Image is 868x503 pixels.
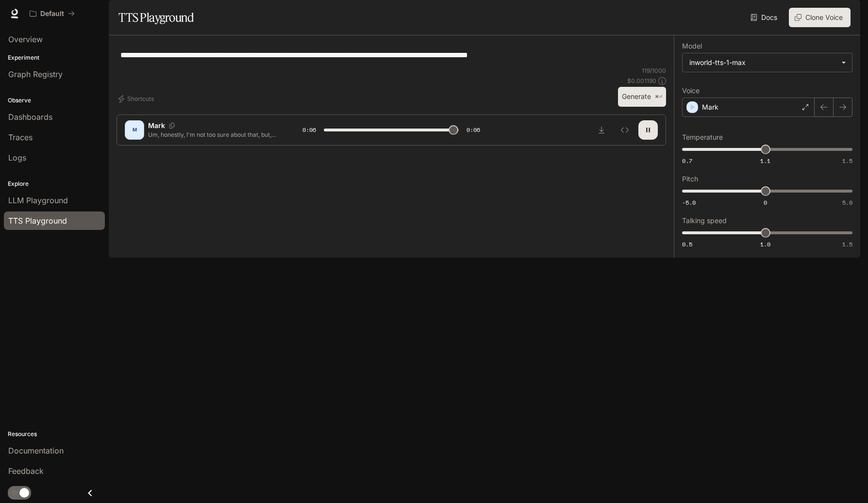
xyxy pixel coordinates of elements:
p: $ 0.001190 [627,77,656,85]
h1: TTS Playground [118,8,194,27]
button: Download audio [592,120,611,140]
span: 0:06 [467,125,480,135]
p: Default [40,10,64,18]
p: Mark [148,121,165,130]
div: inworld-tts-1-max [683,53,852,72]
p: 119 / 1000 [642,66,666,75]
span: 0.5 [682,240,692,248]
div: inworld-tts-1-max [689,58,836,67]
p: Mark [702,102,718,112]
p: Voice [682,87,700,94]
span: 0.7 [682,157,692,165]
button: Generate⌘⏎ [618,87,666,107]
p: Model [682,43,702,49]
span: 5.0 [842,198,852,207]
span: 1.5 [842,240,852,248]
div: M [127,122,142,138]
button: Inspect [615,120,634,140]
span: 1.1 [760,157,770,165]
button: All workspaces [25,4,79,23]
a: Docs [749,8,781,27]
button: Shortcuts [117,91,158,107]
span: 1.0 [760,240,770,248]
span: 0 [764,198,767,207]
p: Pitch [682,176,698,182]
p: ⌘⏎ [655,94,662,100]
span: 1.5 [842,157,852,165]
button: Clone Voice [789,8,851,27]
p: Talking speed [682,217,727,224]
span: -5.0 [682,198,696,207]
span: 0:06 [302,125,316,135]
p: Temperature [682,134,723,141]
button: Copy Voice ID [165,123,179,129]
p: Um, honestly, I'm not too sure about that, but, uh, I kinda remember hearing something about it o... [148,130,279,139]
